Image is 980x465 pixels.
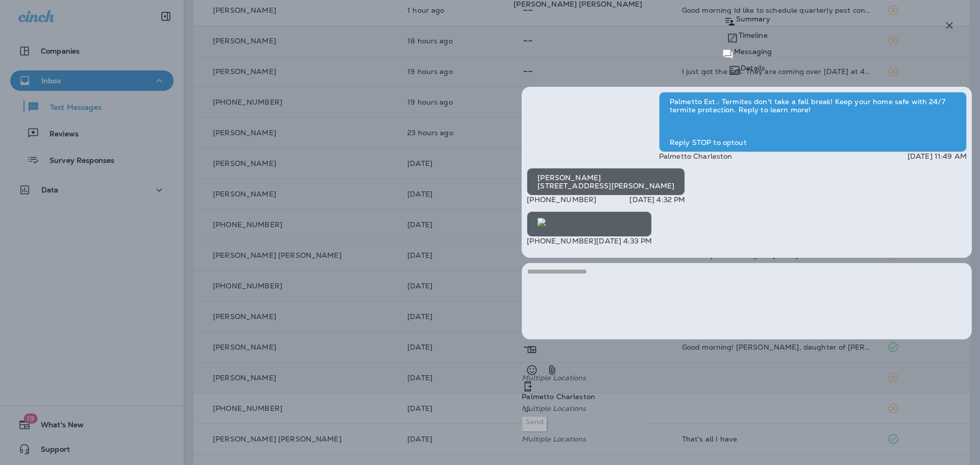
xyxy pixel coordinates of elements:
[537,218,546,226] img: twilio-download
[522,360,542,380] button: Select an emoji
[659,152,732,160] p: Palmetto Charleston
[522,339,542,360] button: Add in a premade template
[908,152,967,160] p: [DATE] 11:49 AM
[659,92,967,152] div: Palmetto Ext.: Termites don't take a fall break! Keep your home safe with 24/7 termite protection...
[741,64,765,72] p: Details
[522,380,972,416] div: +1 (843) 277-8322
[522,416,548,432] button: Send
[527,237,596,245] p: [PHONE_NUMBER]
[736,15,770,23] p: Summary
[526,418,544,426] p: Send
[527,195,596,204] p: [PHONE_NUMBER]
[596,237,652,245] p: [DATE] 4:33 PM
[527,168,685,195] div: [PERSON_NAME] [STREET_ADDRESS][PERSON_NAME]
[522,393,972,401] p: Palmetto Charleston
[629,195,685,204] p: [DATE] 4:32 PM
[734,47,772,56] p: Messaging
[739,31,768,39] p: Timeline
